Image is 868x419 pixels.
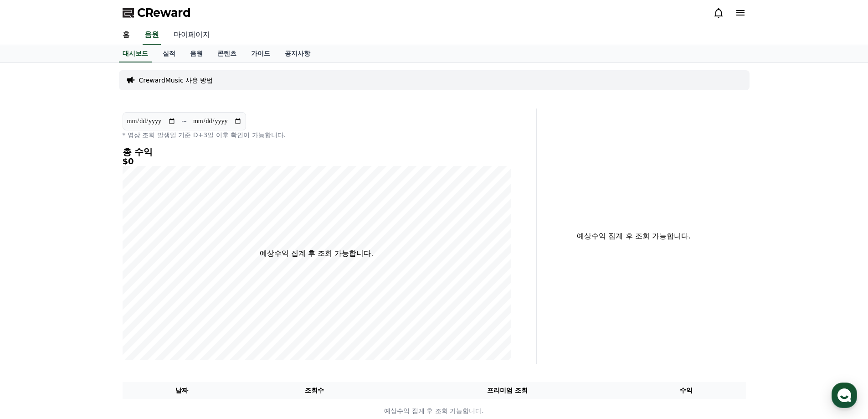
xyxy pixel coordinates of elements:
[123,406,745,416] p: 예상수익 집계 후 조회 가능합니다.
[123,147,511,157] h4: 총 수익
[141,303,152,310] span: 설정
[260,248,373,259] p: 예상수익 집계 후 조회 가능합니다.
[166,26,217,45] a: 마이페이지
[123,130,511,140] p: * 영상 조회 발생일 기준 D+3일 이후 확인이 가능합니다.
[115,26,137,45] a: 홈
[244,45,277,62] a: 가이드
[155,45,183,62] a: 실적
[183,45,210,62] a: 음원
[29,303,34,310] span: 홈
[544,231,724,242] p: 예상수익 집계 후 조회 가능합니다.
[60,289,118,312] a: 대화
[123,157,511,166] h5: $0
[123,5,191,20] a: CReward
[277,45,318,62] a: 공지사항
[210,45,244,62] a: 콘텐츠
[241,382,387,399] th: 조회수
[181,116,187,127] p: ~
[137,5,191,20] span: CReward
[83,303,94,310] span: 대화
[123,382,241,399] th: 날짜
[627,382,746,399] th: 수익
[139,76,213,85] a: CrewardMusic 사용 방법
[388,382,627,399] th: 프리미엄 조회
[118,289,175,312] a: 설정
[143,26,161,45] a: 음원
[3,289,60,312] a: 홈
[119,45,152,62] a: 대시보드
